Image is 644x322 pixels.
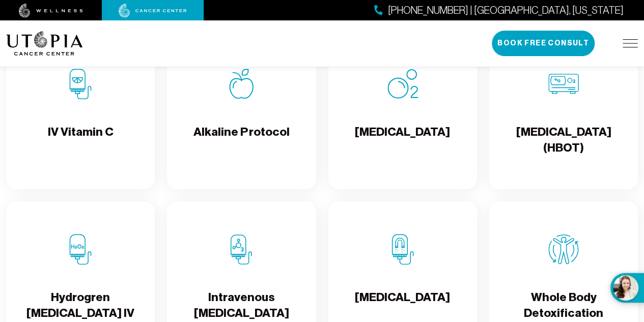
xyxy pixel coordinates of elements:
h4: [MEDICAL_DATA] [355,124,450,157]
h4: Alkaline Protocol [193,124,289,157]
img: cancer center [119,4,187,18]
img: wellness [19,4,83,18]
img: logo_orange.svg [16,16,24,24]
img: logo [6,31,83,56]
div: Domain Overview [39,65,91,72]
a: IV Vitamin CIV Vitamin C [6,36,155,189]
a: [PHONE_NUMBER] | [GEOGRAPHIC_DATA], [US_STATE] [374,3,624,18]
div: v 4.0.25 [29,16,50,24]
span: [PHONE_NUMBER] | [GEOGRAPHIC_DATA], [US_STATE] [388,3,624,18]
img: Oxygen Therapy [387,69,418,100]
div: Domain: [DOMAIN_NAME] [26,27,112,35]
img: tab_domain_overview_orange.svg [27,64,36,72]
a: Oxygen Therapy[MEDICAL_DATA] [328,36,477,189]
img: Alkaline Protocol [226,69,257,100]
img: website_grey.svg [16,27,24,35]
div: Keywords by Traffic [113,65,172,72]
img: Whole Body Detoxification [548,234,579,265]
img: IV Vitamin C [65,69,96,100]
img: Intravenous Ozone Therapy [226,234,257,265]
img: Chelation Therapy [387,234,418,265]
img: Hydrogren Peroxide IV Therapy [65,234,96,265]
a: Alkaline ProtocolAlkaline Protocol [167,36,316,189]
h4: IV Vitamin C [48,124,114,157]
a: Hyperbaric Oxygen Therapy (HBOT)[MEDICAL_DATA] (HBOT) [489,36,638,189]
button: Book Free Consult [492,31,595,56]
h4: [MEDICAL_DATA] (HBOT) [497,124,630,157]
img: Hyperbaric Oxygen Therapy (HBOT) [548,69,579,100]
img: icon-hamburger [623,39,638,47]
img: tab_keywords_by_traffic_grey.svg [101,64,109,72]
